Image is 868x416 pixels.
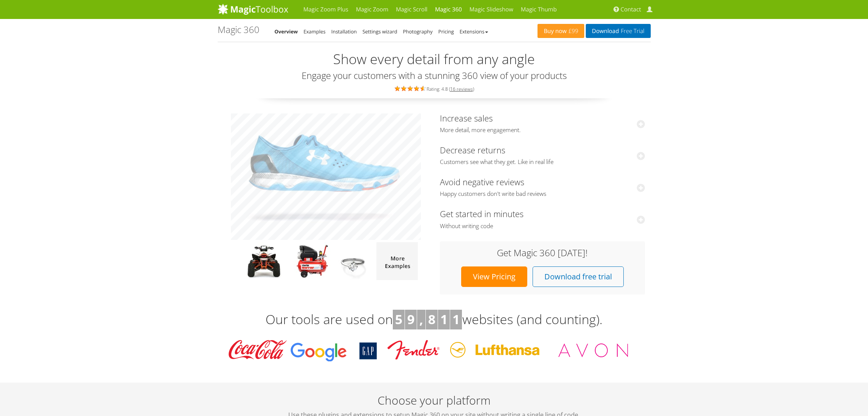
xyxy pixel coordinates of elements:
h3: Our tools are used on websites (and counting). [218,310,651,329]
a: Increase salesMore detail, more engagement. [440,112,645,134]
span: Happy customers don't write bad reviews [440,190,645,198]
b: , [419,310,423,328]
span: Customers see what they get. Like in real life [440,158,645,166]
a: Decrease returnsCustomers see what they get. Like in real life [440,144,645,166]
b: 5 [395,310,402,328]
h3: Get Magic 360 [DATE]! [447,248,637,258]
img: more magic 360 demos [376,242,418,280]
h1: Magic 360 [218,25,259,35]
a: Photography [403,28,433,35]
a: Examples [304,28,326,35]
a: View Pricing [461,266,527,287]
a: Settings wizard [362,28,397,35]
a: Pricing [438,28,454,35]
span: More detail, more engagement. [440,126,645,134]
a: Installation [331,28,357,35]
a: Buy now£99 [538,24,584,38]
b: 9 [407,310,414,328]
b: 1 [452,310,460,328]
span: £99 [567,28,579,34]
span: Free Trial [619,28,644,34]
span: Without writing code [440,222,645,230]
span: Contact [621,6,641,13]
b: 8 [428,310,435,328]
a: Download free trial [533,266,624,287]
b: 1 [440,310,447,328]
a: Extensions [460,28,488,35]
h2: Show every detail from any angle [218,52,651,67]
div: Rating: 4.8 ( ) [218,84,651,93]
a: Avoid negative reviewsHappy customers don't write bad reviews [440,176,645,198]
img: MagicToolbox.com - Image tools for your website [218,3,288,15]
a: DownloadFree Trial [586,24,650,38]
a: Overview [275,28,298,35]
a: 16 reviews [450,86,473,92]
h3: Engage your customers with a stunning 360 view of your products [218,71,651,80]
img: Magic Toolbox Customers [223,337,645,364]
a: Get started in minutesWithout writing code [440,208,645,230]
